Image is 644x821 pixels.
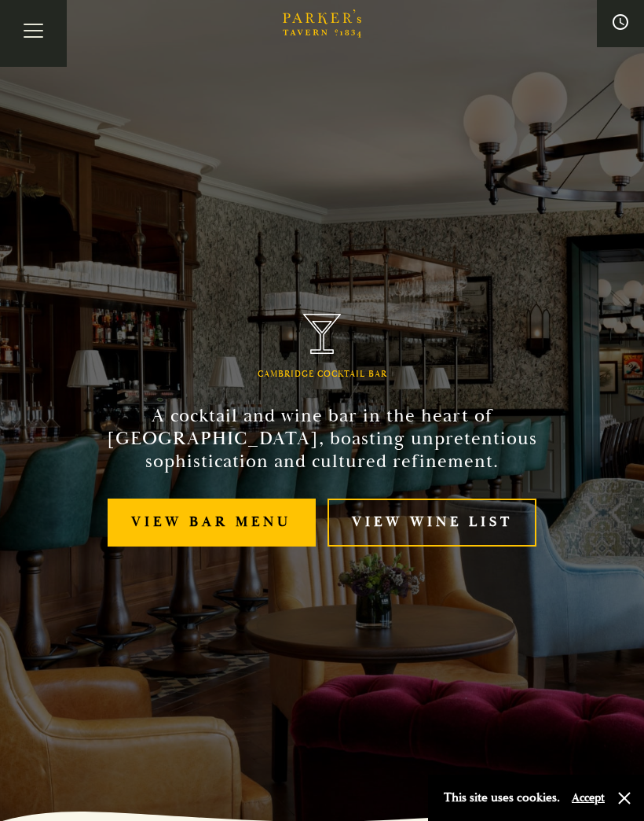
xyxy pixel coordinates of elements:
[90,405,554,473] h2: A cocktail and wine bar in the heart of [GEOGRAPHIC_DATA], boasting unpretentious sophistication ...
[444,786,560,809] p: This site uses cookies.
[572,790,605,805] button: Accept
[327,499,536,547] a: View Wine List
[617,790,632,806] button: Close and accept
[258,370,387,380] h1: Cambridge Cocktail Bar
[108,499,316,547] a: View bar menu
[303,314,341,354] img: Parker's Tavern Brasserie Cambridge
